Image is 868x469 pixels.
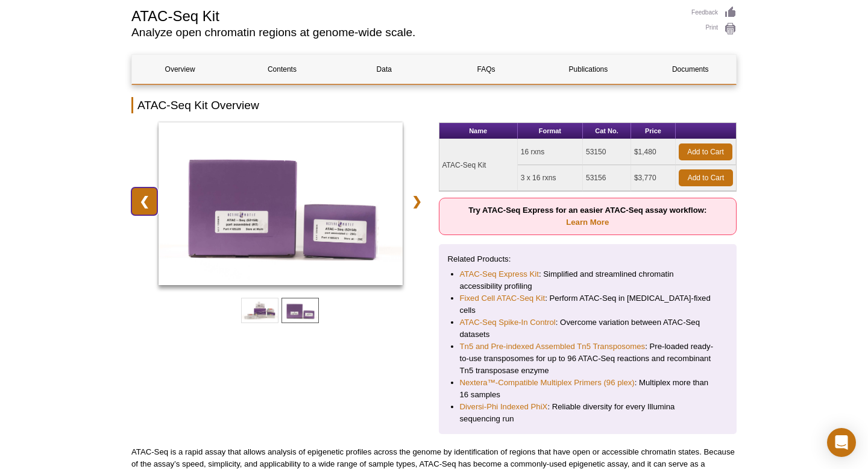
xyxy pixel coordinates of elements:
a: Fixed Cell ATAC-Seq Kit [460,292,546,304]
a: Data [336,55,432,84]
li: : Perform ATAC-Seq in [MEDICAL_DATA]-fixed cells [460,292,716,316]
a: Tn5 and Pre-indexed Assembled Tn5 Transposomes [460,341,646,353]
h2: Analyze open chromatin regions at genome-wide scale. [131,27,679,38]
td: 16 rxns [518,139,583,165]
a: ❯ [404,187,430,215]
a: Overview [132,55,228,84]
td: $1,480 [631,139,676,165]
a: ❮ [131,187,157,215]
a: Nextera™-Compatible Multiplex Primers (96 plex) [460,377,635,389]
a: Learn More [566,218,609,227]
li: : Overcome variation between ATAC-Seq datasets [460,316,716,341]
li: : Pre-loaded ready-to-use transposomes for up to 96 ATAC-Seq reactions and recombinant Tn5 transp... [460,341,716,377]
li: : Reliable diversity for every Illumina sequencing run [460,401,716,425]
th: Price [631,123,676,139]
li: : Multiplex more than 16 samples [460,377,716,401]
h1: ATAC-Seq Kit [131,6,679,24]
strong: Try ATAC-Seq Express for an easier ATAC-Seq assay workflow: [468,206,706,227]
a: Documents [643,55,738,84]
td: 53150 [583,139,631,165]
td: 53156 [583,165,631,191]
a: Contents [234,55,330,84]
a: Feedback [691,6,737,19]
a: FAQs [438,55,534,84]
a: Add to Cart [679,143,732,160]
a: ATAC-Seq Kit [159,122,403,289]
a: Diversi-Phi Indexed PhiX [460,401,548,413]
img: ATAC-Seq Kit [159,122,403,285]
p: Related Products: [448,253,728,265]
a: ATAC-Seq Spike-In Control [460,316,556,329]
td: $3,770 [631,165,676,191]
a: Print [691,22,737,36]
a: Publications [540,55,636,84]
td: ATAC-Seq Kit [439,139,518,191]
a: Add to Cart [679,169,733,186]
td: 3 x 16 rxns [518,165,583,191]
th: Format [518,123,583,139]
th: Cat No. [583,123,631,139]
div: Open Intercom Messenger [827,428,856,457]
h2: ATAC-Seq Kit Overview [131,97,737,113]
li: : Simplified and streamlined chromatin accessibility profiling [460,268,716,292]
th: Name [439,123,518,139]
a: ATAC-Seq Express Kit [460,268,539,280]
